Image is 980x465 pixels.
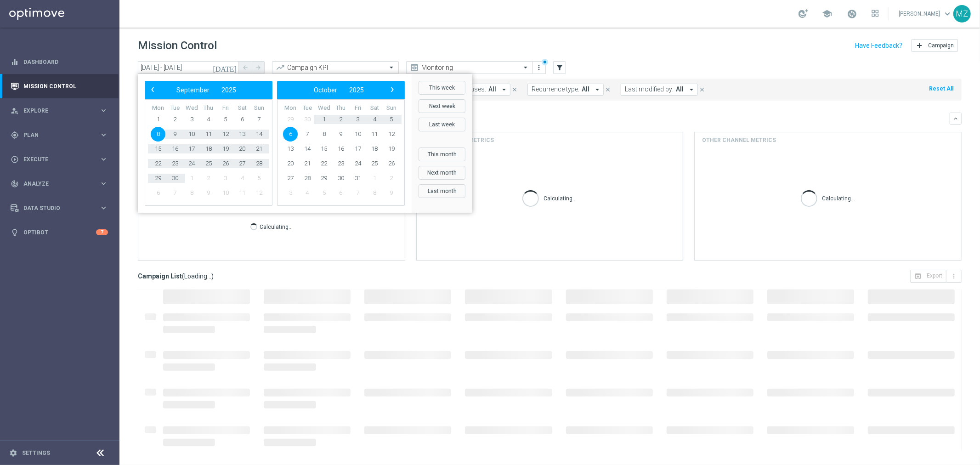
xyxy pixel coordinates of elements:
span: 30 [168,171,182,186]
span: 1 [184,171,199,186]
multiple-options-button: Export to CSV [910,272,962,279]
h3: Campaign List [138,272,214,280]
i: close [511,86,518,93]
i: lightbulb [11,228,19,237]
span: Execute [23,157,99,162]
th: weekday [316,104,333,112]
i: arrow_back [242,64,249,71]
i: keyboard_arrow_down [952,115,959,122]
a: Mission Control [23,74,108,98]
button: arrow_forward [252,61,265,74]
a: Settings [22,450,50,456]
button: September [170,84,215,96]
button: open_in_browser Export [910,270,946,283]
i: person_search [11,107,19,115]
button: Next month [419,166,465,180]
span: 17 [351,142,365,156]
span: 1 [317,112,331,127]
div: Explore [11,107,99,115]
span: 6 [151,186,165,200]
span: 26 [218,156,233,171]
span: school [822,9,832,19]
span: 4 [201,112,216,127]
span: 18 [367,142,382,156]
i: more_vert [536,64,543,71]
th: weekday [167,104,184,112]
i: track_changes [11,180,19,188]
button: add Campaign [912,39,958,52]
div: Data Studio [11,204,99,212]
span: 29 [317,171,331,186]
span: 3 [184,112,199,127]
span: 10 [218,186,233,200]
span: 20 [235,142,249,156]
i: keyboard_arrow_right [99,130,108,139]
button: play_circle_outline Execute keyboard_arrow_right [10,156,108,163]
i: settings [9,449,17,457]
span: 5 [384,112,399,127]
span: 22 [317,156,331,171]
span: 26 [384,156,399,171]
span: 30 [300,112,315,127]
span: 21 [300,156,315,171]
span: 3 [351,112,365,127]
div: Dashboard [11,50,108,74]
span: September [176,86,210,94]
span: 1 [151,112,165,127]
span: All [582,85,589,93]
span: Explore [23,108,99,113]
span: 12 [218,127,233,142]
button: Data Studio keyboard_arrow_right [10,204,108,212]
i: close [699,86,705,93]
button: This week [419,81,465,95]
span: 28 [300,171,315,186]
i: add [916,42,923,49]
span: Last modified by: [625,85,674,93]
i: keyboard_arrow_right [99,106,108,115]
button: more_vert [946,270,962,283]
button: equalizer Dashboard [10,58,108,66]
div: Execute [11,155,99,164]
span: 7 [300,127,315,142]
span: Statuses: [459,85,486,93]
span: 16 [334,142,348,156]
th: weekday [383,104,400,112]
a: Optibot [23,220,96,244]
h4: Other channel metrics [702,136,776,144]
span: ) [211,272,214,280]
span: 2 [384,171,399,186]
span: 24 [184,156,199,171]
i: filter_alt [555,63,564,72]
span: All [676,85,684,93]
button: close [510,85,519,95]
th: weekday [349,104,366,112]
span: 29 [283,112,298,127]
span: 31 [351,171,365,186]
button: Recurrence type: All arrow_drop_down [527,84,604,96]
span: ‹ [147,84,159,96]
span: 10 [351,127,365,142]
span: 13 [283,142,298,156]
span: Loading... [184,272,211,280]
div: Analyze [11,180,99,188]
span: 8 [317,127,331,142]
span: 11 [201,127,216,142]
button: close [698,85,706,95]
span: 16 [168,142,182,156]
button: more_vert [535,62,544,73]
button: gps_fixed Plan keyboard_arrow_right [10,131,108,139]
span: 9 [201,186,216,200]
div: Mission Control [10,83,108,90]
p: Calculating... [544,193,577,202]
span: 24 [351,156,365,171]
span: 14 [252,127,266,142]
button: Next week [419,99,465,113]
th: weekday [366,104,383,112]
span: 4 [367,112,382,127]
th: weekday [183,104,200,112]
button: track_changes Analyze keyboard_arrow_right [10,180,108,187]
span: 19 [384,142,399,156]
